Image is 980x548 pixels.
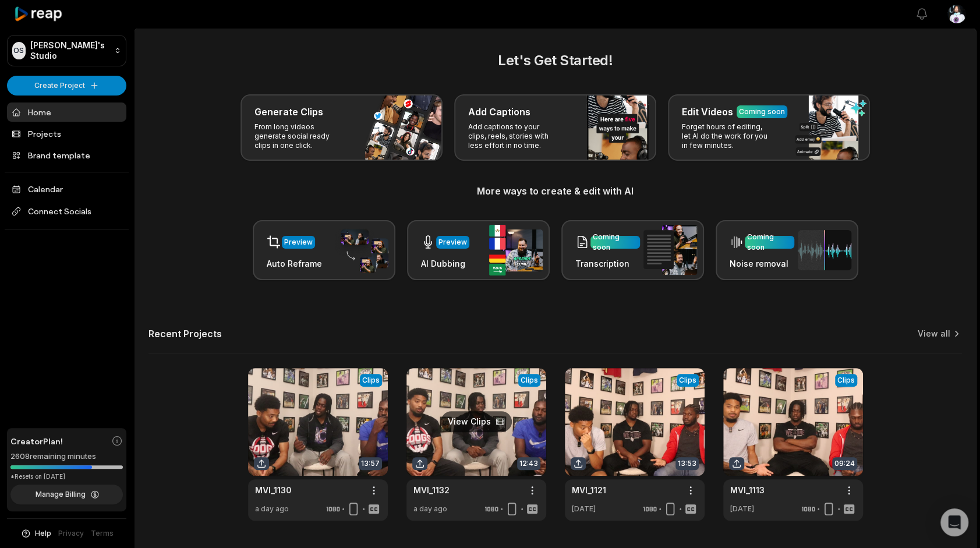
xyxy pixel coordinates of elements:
p: Forget hours of editing, let AI do the work for you in few minutes. [682,122,772,150]
div: Coming soon [739,107,785,117]
a: Home [7,102,126,122]
p: Add captions to your clips, reels, stories with less effort in no time. [468,122,558,150]
a: Privacy [58,528,84,539]
div: *Resets on [DATE] [10,472,123,481]
h3: Add Captions [468,105,530,119]
img: noise_removal.png [798,230,851,270]
span: Connect Socials [7,201,126,222]
img: auto_reframe.png [335,228,388,273]
h3: Auto Reframe [267,257,322,270]
div: 2608 remaining minutes [10,451,123,462]
span: Help [35,528,51,539]
div: Open Intercom Messenger [940,508,968,536]
div: OS [12,42,26,59]
a: Calendar [7,179,126,199]
button: Help [20,528,51,539]
a: Projects [7,124,126,143]
a: Brand template [7,146,126,165]
button: Create Project [7,76,126,96]
img: ai_dubbing.png [489,225,543,275]
a: View all [918,328,950,340]
a: Terms [91,528,114,539]
button: Manage Billing [10,485,123,504]
div: Coming soon [747,232,792,253]
h2: Recent Projects [148,328,222,340]
p: From long videos generate social ready clips in one click. [254,122,345,150]
h3: AI Dubbing [421,257,469,270]
a: MVI_1113 [730,484,765,496]
h3: Noise removal [730,257,794,270]
img: transcription.png [643,225,697,275]
div: Preview [284,237,313,248]
h3: Transcription [575,257,640,270]
a: MVI_1130 [255,484,292,496]
div: Coming soon [593,232,638,253]
a: MVI_1121 [572,484,606,496]
h3: More ways to create & edit with AI [148,184,962,198]
h3: Generate Clips [254,105,323,119]
span: Creator Plan! [10,435,63,447]
p: [PERSON_NAME]'s Studio [30,40,109,61]
div: Preview [438,237,467,248]
h3: Edit Videos [682,105,733,119]
h2: Let's Get Started! [148,50,962,71]
a: MVI_1132 [413,484,450,496]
